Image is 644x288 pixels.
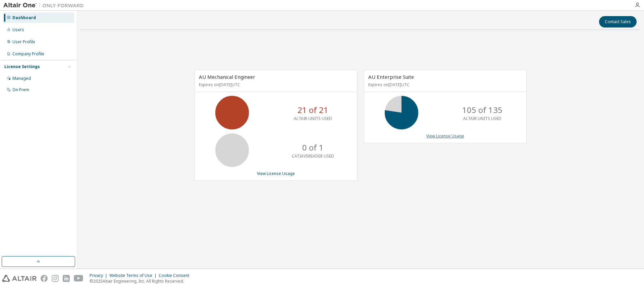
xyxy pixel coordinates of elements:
img: instagram.svg [52,275,59,282]
div: On Prem [12,87,29,93]
a: View License Usage [426,133,464,139]
div: Dashboard [12,15,36,20]
span: AU Enterprise Suite [368,73,414,80]
div: Company Profile [12,51,44,57]
div: Managed [12,76,31,81]
p: Expires on [DATE] UTC [199,82,351,88]
p: 0 of 1 [302,142,324,153]
img: facebook.svg [41,275,48,282]
span: AU Mechanical Engineer [199,73,255,80]
p: ALTAIR UNITS USED [294,116,332,121]
div: User Profile [12,39,35,45]
div: Privacy [90,273,109,278]
p: 105 of 135 [462,104,502,116]
img: youtube.svg [74,275,84,282]
img: Altair One [3,2,87,9]
div: License Settings [4,64,40,69]
p: 21 of 21 [298,104,328,116]
p: © 2025 Altair Engineering, Inc. All Rights Reserved. [90,278,193,284]
p: ALTAIR UNITS USED [463,116,501,121]
img: linkedin.svg [63,275,70,282]
a: View License Usage [257,171,295,176]
div: Cookie Consent [159,273,193,278]
div: Users [12,27,24,33]
div: Website Terms of Use [109,273,159,278]
img: altair_logo.svg [2,275,37,282]
p: Expires on [DATE] UTC [368,82,521,88]
p: CATIAV5READER USED [292,153,334,159]
button: Contact Sales [599,16,637,27]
